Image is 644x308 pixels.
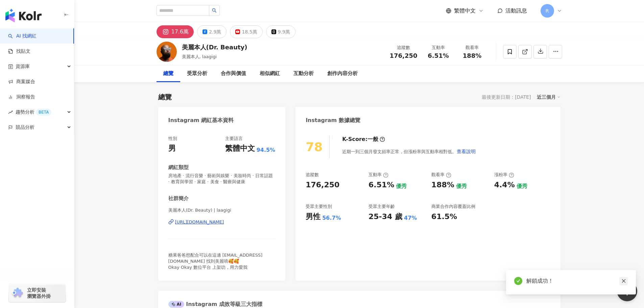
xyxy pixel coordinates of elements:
[16,104,51,120] span: 趨勢分析
[454,7,476,15] span: 繁體中文
[457,149,476,154] span: 查看說明
[168,143,176,154] div: 男
[306,172,319,178] div: 追蹤數
[168,301,185,308] div: AI
[209,27,221,37] div: 2.9萬
[76,41,111,45] div: 关键词（按流量）
[306,117,360,124] div: Instagram 數據總覽
[428,52,449,59] span: 6.51%
[396,183,407,190] div: 優秀
[19,11,33,16] div: v 4.0.25
[306,140,323,154] div: 78
[368,180,394,190] div: 6.51%
[463,52,482,59] span: 188%
[175,219,224,225] div: [URL][DOMAIN_NAME]
[168,136,177,142] div: 性別
[168,173,276,185] span: 房地產 · 流行音樂 · 藝術與娛樂 · 美妝時尚 · 日常話題 · 教育與學習 · 家庭 · 美食 · 醫療與健康
[8,33,37,40] a: searchAI 找網紅
[8,110,13,115] span: rise
[168,219,276,225] a: [URL][DOMAIN_NAME]
[8,48,30,55] a: 找貼文
[69,40,74,45] img: tab_keywords_by_traffic_grey.svg
[36,109,51,116] div: BETA
[459,44,485,51] div: 觀看率
[27,287,51,299] span: 立即安裝 瀏覽器外掛
[368,212,402,222] div: 25-34 歲
[168,164,189,171] div: 網紅類型
[514,277,522,285] span: check-circle
[494,180,515,190] div: 4.4%
[322,214,341,222] div: 56.7%
[342,145,476,158] div: 近期一到三個月發文頻率正常，但漲粉率與互動率相對低。
[221,70,246,78] div: 合作與價值
[163,70,173,78] div: 總覽
[257,146,276,154] span: 94.5%
[157,25,194,38] button: 17.6萬
[158,92,172,102] div: 總覽
[197,25,226,38] button: 2.9萬
[526,277,628,285] div: 解鎖成功！
[431,172,451,178] div: 觀看率
[537,93,560,101] div: 近三個月
[306,180,339,190] div: 176,250
[168,301,262,308] div: Instagram 成效等級三大指標
[431,212,457,222] div: 61.5%
[266,25,295,38] button: 9.9萬
[390,44,418,51] div: 追蹤數
[225,143,255,154] div: 繁體中文
[9,284,66,302] a: chrome extension立即安裝 瀏覽器外掛
[11,288,24,299] img: chrome extension
[11,11,16,16] img: logo_orange.svg
[342,136,385,143] div: K-Score :
[35,41,52,45] div: 域名概述
[482,94,531,100] div: 最後更新日期：[DATE]
[293,70,314,78] div: 互動分析
[367,136,378,143] div: 一般
[212,8,217,13] span: search
[431,204,475,210] div: 商業合作內容覆蓋比例
[168,207,276,213] span: 美麗本人(Dr. Beauty) | laagigi
[5,9,42,22] img: logo
[390,52,418,59] span: 176,250
[242,27,257,37] div: 18.5萬
[16,120,34,135] span: 競品分析
[16,59,30,74] span: 資源庫
[404,214,417,222] div: 47%
[621,279,626,283] span: close
[494,172,514,178] div: 漲粉率
[230,25,262,38] button: 18.5萬
[225,136,243,142] div: 主要語言
[182,54,217,59] span: 美麗本人, laagigi
[306,212,320,222] div: 男性
[327,70,358,78] div: 創作內容分析
[18,18,42,24] div: 域名: [URL]
[431,180,454,190] div: 188%
[517,183,527,190] div: 優秀
[182,43,247,51] div: 美麗本人(Dr. Beauty)
[278,27,290,37] div: 9.9萬
[11,18,16,24] img: website_grey.svg
[171,27,189,37] div: 17.6萬
[157,42,177,62] img: KOL Avatar
[168,195,189,202] div: 社群簡介
[27,40,33,45] img: tab_domain_overview_orange.svg
[426,44,451,51] div: 互動率
[368,172,388,178] div: 互動率
[456,183,467,190] div: 優秀
[8,78,35,85] a: 商案媒合
[368,204,395,210] div: 受眾主要年齡
[168,117,234,124] div: Instagram 網紅基本資料
[8,94,35,100] a: 洞察報告
[168,253,263,270] span: 糖果爸爸想配合可以在這邊 [EMAIL_ADDRESS][DOMAIN_NAME] 找到美麗唷🥰🥰 Okay Okay 數位平台 上架叻，用力愛我
[187,70,207,78] div: 受眾分析
[546,7,549,15] span: R
[505,7,527,14] span: 活動訊息
[456,145,476,158] button: 查看說明
[260,70,280,78] div: 相似網紅
[306,204,332,210] div: 受眾主要性別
